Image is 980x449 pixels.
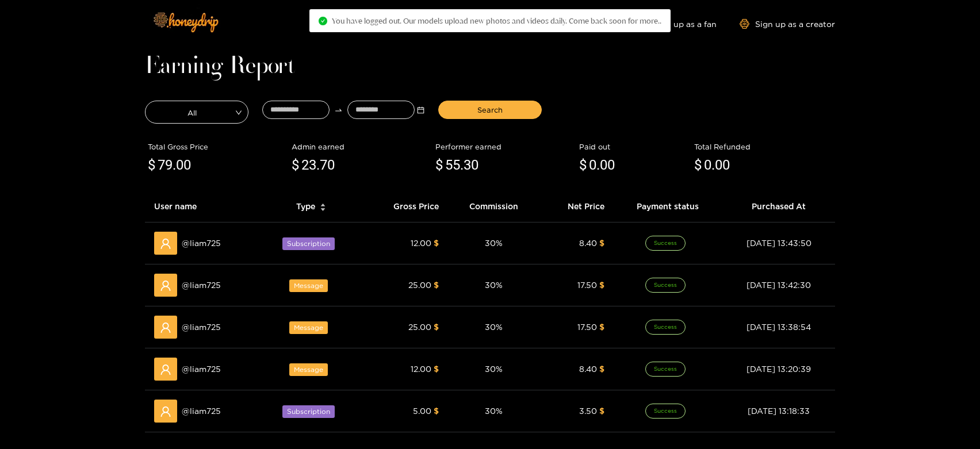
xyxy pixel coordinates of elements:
span: .70 [316,157,335,173]
span: user [160,238,171,250]
span: $ [435,155,443,176]
span: You have logged out. Our models upload new photos and videos daily. Come back soon for more.. [332,16,661,25]
span: $ [434,281,439,289]
span: 3.50 [579,406,597,415]
span: $ [694,155,702,176]
span: 25.00 [408,323,431,331]
span: user [160,364,171,375]
span: $ [599,323,604,331]
span: 12.00 [411,239,431,247]
div: Paid out [579,141,688,152]
span: @ liam725 [182,237,221,250]
span: 5.00 [413,406,431,415]
div: Admin earned [292,141,430,152]
span: Message [289,279,328,292]
span: $ [434,239,439,247]
a: Sign up as a fan [638,19,717,29]
th: Purchased At [722,191,835,222]
th: Payment status [614,191,722,222]
span: Success [645,236,686,251]
span: swap-right [334,106,343,114]
button: Search [438,101,542,119]
span: Message [289,321,328,334]
span: user [160,406,171,417]
span: .30 [460,157,478,173]
th: Gross Price [362,191,448,222]
span: [DATE] 13:38:54 [747,323,811,331]
div: Total Gross Price [148,141,286,152]
span: 55 [445,157,460,173]
span: 0 [704,157,711,173]
span: user [160,280,171,291]
span: [DATE] 13:43:50 [747,239,811,247]
span: 12.00 [411,364,431,373]
span: user [160,322,171,333]
span: 25.00 [408,281,431,289]
span: Success [645,278,686,293]
span: 30 % [485,323,503,331]
span: check-circle [319,17,327,25]
span: 0 [589,157,596,173]
span: $ [599,406,604,415]
span: caret-down [320,206,326,213]
span: @ liam725 [182,363,221,375]
span: 23 [301,157,316,173]
span: 8.40 [579,239,597,247]
span: $ [292,155,299,176]
span: 8.40 [579,364,597,373]
div: Total Refunded [694,141,832,152]
span: [DATE] 13:20:39 [747,364,811,373]
h1: Earning Report [145,59,835,75]
span: 30 % [485,406,503,415]
span: .00 [596,157,615,173]
span: All [146,104,248,120]
span: Success [645,362,686,377]
div: Performer earned [435,141,573,152]
span: 17.50 [577,281,597,289]
span: 79 [158,157,173,173]
span: [DATE] 13:42:30 [747,281,811,289]
a: Sign up as a creator [740,19,835,29]
span: @ liam725 [182,279,221,291]
span: Subscription [282,405,335,418]
span: 30 % [485,281,503,289]
span: $ [599,239,604,247]
span: $ [579,155,587,176]
span: $ [434,364,439,373]
span: to [334,106,343,114]
span: .00 [711,157,730,173]
span: $ [599,364,604,373]
span: Success [645,320,686,335]
span: Type [296,200,315,213]
span: $ [599,281,604,289]
span: Search [477,104,503,116]
th: Net Price [539,191,614,222]
span: 17.50 [577,323,597,331]
span: @ liam725 [182,405,221,417]
span: Success [645,404,686,419]
span: Message [289,363,328,376]
span: $ [434,323,439,331]
span: [DATE] 13:18:33 [748,406,810,415]
th: User name [145,191,260,222]
span: @ liam725 [182,321,221,333]
span: 30 % [485,364,503,373]
span: Subscription [282,237,335,250]
span: $ [434,406,439,415]
span: caret-up [320,202,326,208]
th: Commission [448,191,539,222]
span: 30 % [485,239,503,247]
span: $ [148,155,155,176]
span: .00 [173,157,191,173]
